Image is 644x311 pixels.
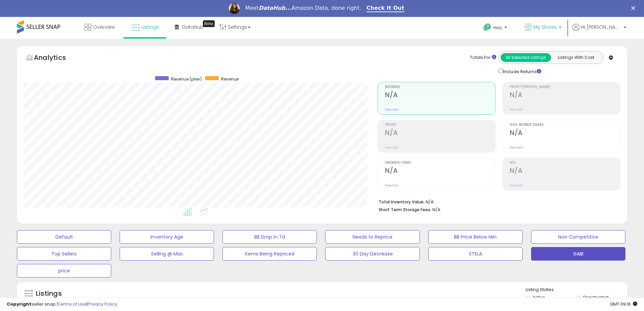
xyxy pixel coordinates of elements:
[17,230,111,244] button: Default
[379,207,431,213] b: Short Term Storage Fees:
[494,67,549,75] div: Include Returns
[385,146,398,150] small: Prev: N/A
[17,247,111,261] button: Top Sellers
[385,167,495,176] h2: N/A
[379,199,425,205] b: Total Inventory Value:
[501,53,551,62] button: All Selected Listings
[510,161,620,165] span: ROI
[7,301,117,308] div: seller snap | |
[7,301,31,307] strong: Copyright
[36,289,62,298] h5: Listings
[510,91,620,100] h2: N/A
[428,247,523,261] button: STELA
[170,17,209,37] a: DataHub
[510,123,620,127] span: Avg. Buybox Share
[17,264,111,277] button: price
[182,24,204,30] span: DataHub
[483,23,492,31] i: Get Help
[385,183,398,187] small: Prev: N/A
[510,108,523,112] small: Prev: N/A
[532,294,545,300] label: Active
[526,287,627,293] p: Listing States:
[385,108,398,112] small: Prev: N/A
[610,301,637,307] span: 2025-08-18 09:16 GMT
[551,53,601,62] button: Listings With Cost
[171,76,202,82] span: Revenue (prev)
[520,17,567,39] a: My Stores
[531,230,625,244] button: Non Competitive
[120,247,214,261] button: Selling @ Max
[385,91,495,100] h2: N/A
[379,197,615,205] li: N/A
[214,17,256,37] a: Settings
[510,167,620,176] h2: N/A
[478,18,514,39] a: Help
[428,230,523,244] button: BB Price Below Min
[120,230,214,244] button: Inventory Age
[531,247,625,261] button: GABI
[245,5,361,12] div: Meet Amazon Data, done right.
[79,17,120,37] a: Overview
[88,301,117,307] a: Privacy Policy
[533,24,557,30] span: My Stores
[141,24,159,30] span: Listings
[34,53,79,64] h5: Analytics
[510,146,523,150] small: Prev: N/A
[325,230,420,244] button: Needs to Reprice
[432,206,440,213] span: N/A
[229,3,240,14] img: Profile image for Georgie
[366,5,404,12] a: Check It Out
[93,24,115,30] span: Overview
[385,161,495,165] span: Ordered Items
[58,301,87,307] a: Terms of Use
[470,54,496,61] div: Totals For
[222,247,317,261] button: Items Being Repriced
[222,230,317,244] button: BB Drop in 7d
[385,123,495,127] span: Profit
[385,129,495,138] h2: N/A
[510,183,523,187] small: Prev: N/A
[259,5,291,11] i: DataHub...
[631,6,638,10] div: Close
[325,247,420,261] button: 30 Day Decrease
[126,17,164,37] a: Listings
[583,294,609,300] label: Deactivated
[510,85,620,89] span: Profit [PERSON_NAME]
[493,25,502,30] span: Help
[581,24,622,30] span: Hi [PERSON_NAME]
[203,20,215,27] div: Tooltip anchor
[221,76,239,82] span: Revenue
[510,129,620,138] h2: N/A
[572,24,626,39] a: Hi [PERSON_NAME]
[385,85,495,89] span: Revenue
